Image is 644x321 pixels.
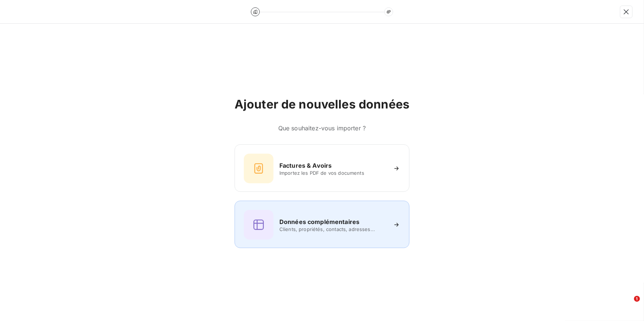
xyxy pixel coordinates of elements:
[634,296,640,302] span: 1
[235,124,409,133] h6: Que souhaitez-vous importer ?
[279,161,332,170] h6: Factures & Avoirs
[235,97,409,112] h2: Ajouter de nouvelles données
[279,217,359,226] h6: Données complémentaires
[279,226,387,232] span: Clients, propriétés, contacts, adresses...
[619,296,637,314] iframe: Intercom live chat
[279,170,387,176] span: Importez les PDF de vos documents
